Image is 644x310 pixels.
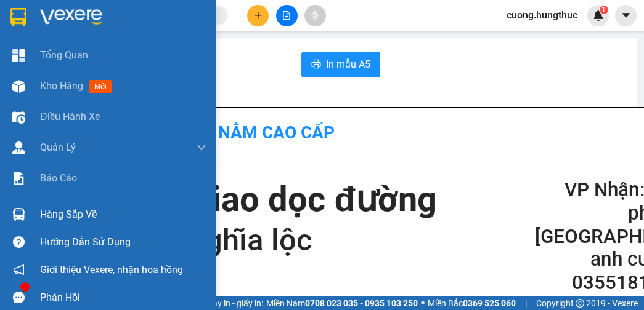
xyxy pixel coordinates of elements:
span: message [13,292,25,303]
span: file-add [282,11,291,20]
button: plus [247,5,269,26]
span: Giới thiệu Vexere, nhận hoa hồng [40,262,183,277]
div: Phản hồi [40,288,206,307]
strong: 0708 023 035 - 0935 103 250 [305,298,418,308]
img: warehouse-icon [12,80,25,93]
button: printerIn mẫu A5 [301,52,380,77]
h1: nghĩa lộc [189,221,436,260]
img: warehouse-icon [12,111,25,124]
div: Hàng sắp về [40,205,206,224]
span: cuong.hungthuc [497,7,587,23]
span: In mẫu A5 [326,57,370,72]
span: aim [311,11,319,20]
span: Quản Lý [40,140,76,155]
b: XE GIƯỜNG NẰM CAO CẤP HÙNG THỤC [121,122,335,170]
span: mới [89,80,112,93]
span: | [525,296,527,310]
span: notification [13,264,25,276]
sup: 1 [600,6,608,14]
img: dashboard-icon [12,49,25,62]
span: printer [311,59,321,71]
span: ⚪️ [421,301,425,306]
img: logo-vxr [10,8,26,26]
img: warehouse-icon [12,208,25,221]
span: Miền Bắc [428,296,516,310]
span: Miền Nam [266,296,418,310]
span: question-circle [13,236,25,248]
strong: 0369 525 060 [463,298,516,308]
span: copyright [576,299,584,308]
span: plus [254,11,263,20]
img: solution-icon [12,172,25,185]
button: file-add [276,5,298,26]
img: icon-new-feature [593,10,604,21]
span: Báo cáo [40,170,77,186]
button: aim [304,5,326,26]
div: Hướng dẫn sử dụng [40,233,206,252]
span: Tổng Quan [40,47,88,63]
h1: Giao dọc đường [189,178,436,221]
button: caret-down [615,5,637,26]
span: down [197,143,206,153]
span: Điều hành xe [40,109,100,124]
span: caret-down [621,10,632,21]
span: Kho hàng [40,80,83,92]
img: warehouse-icon [12,141,25,154]
span: 1 [601,6,606,14]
